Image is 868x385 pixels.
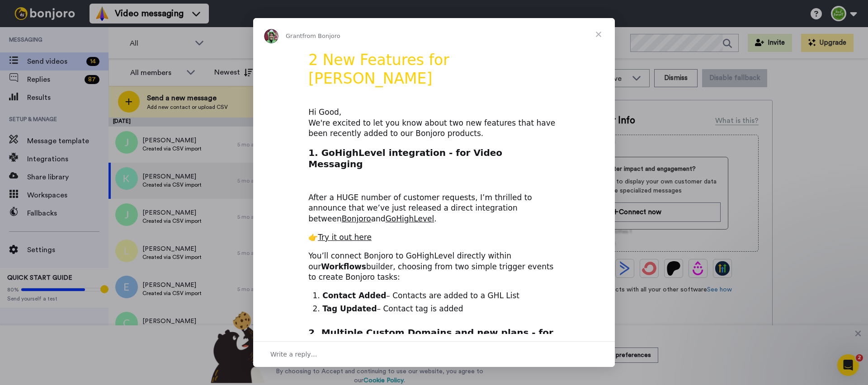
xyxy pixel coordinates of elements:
[286,33,302,39] span: Grant
[322,291,386,300] b: Contact Added
[322,291,560,301] li: – Contacts are added to a GHL List
[308,232,560,243] div: 👉
[322,304,377,313] b: Tag Updated
[386,214,434,223] a: GoHighLevel
[253,341,615,367] div: Open conversation and reply
[264,29,278,43] img: Profile image for Grant
[270,348,317,360] span: Write a reply…
[308,107,560,139] div: Hi Good, We're excited to let you know about two new features that have been recently added to ou...
[308,51,560,94] h1: 2 New Features for [PERSON_NAME]
[308,251,560,283] div: You’ll connect Bonjoro to GoHighLevel directly within our builder, choosing from two simple trigg...
[321,262,366,271] b: Workflows
[322,304,560,315] li: – Contact tag is added
[308,182,560,225] div: After a HUGE number of customer requests, I’m thrilled to announce that we’ve just released a dir...
[302,33,340,39] span: from Bonjoro
[308,147,560,175] h2: 1. GoHighLevel integration - for Video Messaging
[342,214,371,223] a: Bonjoro
[582,18,615,51] span: Close
[318,233,372,242] a: Try it out here
[308,327,560,355] h2: 2. Multiple Custom Domains and new plans - for Testimonials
